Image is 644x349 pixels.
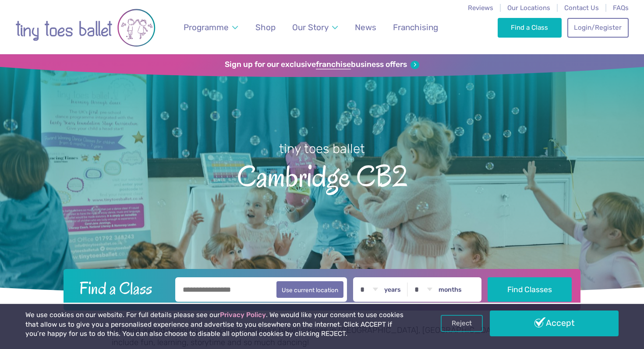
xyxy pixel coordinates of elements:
[255,22,276,32] span: Shop
[498,18,562,37] a: Find a Class
[393,22,438,32] span: Franchising
[389,17,442,38] a: Franchising
[488,277,572,302] button: Find Classes
[220,311,266,319] a: Privacy Policy
[441,315,483,332] a: Reject
[384,286,401,294] label: years
[276,281,343,298] button: Use current location
[25,311,411,339] p: We use cookies on our website. For full details please see our . We would like your consent to us...
[225,60,419,70] a: Sign up for our exclusivefranchisebusiness offers
[292,22,329,32] span: Our Story
[567,18,629,37] a: Login/Register
[15,157,629,193] span: Cambridge CB2
[279,141,365,156] small: tiny toes ballet
[439,286,462,294] label: months
[180,17,242,38] a: Programme
[564,4,599,12] a: Contact Us
[184,22,229,32] span: Programme
[355,22,376,32] span: News
[15,6,156,50] img: tiny toes ballet
[72,277,170,299] h2: Find a Class
[251,17,280,38] a: Shop
[613,4,629,12] a: FAQs
[288,17,342,38] a: Our Story
[316,60,351,70] strong: franchise
[490,311,619,336] a: Accept
[468,4,493,12] a: Reviews
[507,4,550,12] a: Our Locations
[350,17,380,38] a: News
